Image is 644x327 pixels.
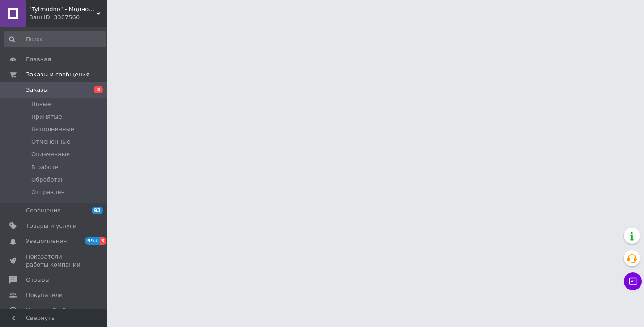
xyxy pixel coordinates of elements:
span: Заказы и сообщения [26,71,89,79]
span: Показатели работы компании [26,253,83,269]
span: Оплаченные [31,150,70,158]
span: Отзывы [26,276,50,284]
span: 93 [92,207,103,214]
span: Новые [31,100,51,108]
span: Сообщения [26,207,61,215]
span: Обработан [31,176,64,184]
span: 3 [94,86,103,93]
span: Выполненные [31,125,74,133]
span: Принятые [31,113,62,121]
span: Уведомления [26,237,67,245]
span: "Tytmodno" - Модно, не завжди дорого! [29,5,96,13]
span: 99+ [85,237,100,245]
span: Главная [26,55,51,64]
input: Поиск [4,31,106,47]
button: Чат с покупателем [624,272,642,290]
span: Отправлен [31,188,65,196]
div: Ваш ID: 3307560 [29,13,107,21]
span: Отмененные [31,138,70,146]
span: В работе [31,163,59,171]
span: Каталог ProSale [26,306,74,314]
span: Покупатели [26,291,63,299]
span: Заказы [26,86,48,94]
span: Товары и услуги [26,222,76,230]
span: 3 [100,237,107,245]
